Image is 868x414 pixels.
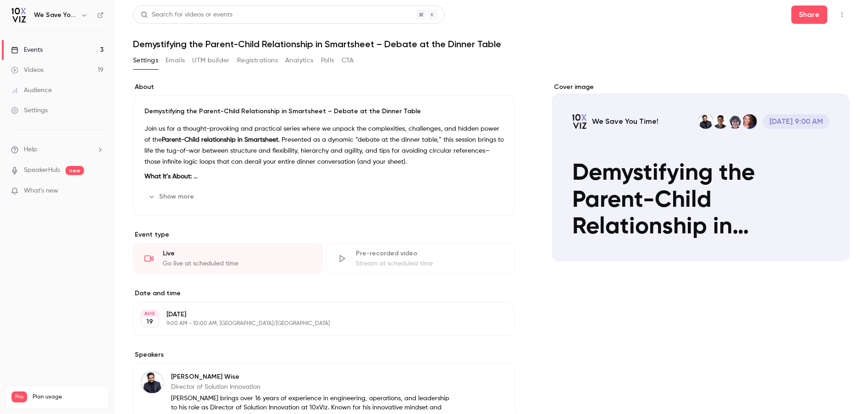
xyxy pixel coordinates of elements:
[133,230,515,239] p: Event type
[11,403,29,411] p: Videos
[133,350,515,359] label: Speakers
[356,249,504,258] div: Pre-recorded video
[356,259,504,268] div: Stream at scheduled time
[133,39,850,50] h1: Demystifying the Parent-Child Relationship in Smartsheet – Debate at the Dinner Table
[34,11,77,20] h6: We Save You Time!
[144,123,504,167] p: Join us for a thought-provoking and practical series where we unpack the complexities, challenges...
[133,289,515,298] label: Date and time
[11,145,104,155] li: help-dropdown-opener
[11,8,26,22] img: We Save You Time!
[141,10,232,20] div: Search for videos or events
[11,45,43,55] div: Events
[237,53,278,68] button: Registrations
[791,6,828,24] button: Share
[24,145,37,155] span: Help
[166,310,467,319] p: [DATE]
[86,403,103,411] p: / 150
[11,66,44,75] div: Videos
[326,243,515,274] div: Pre-recorded videoStream at scheduled time
[193,53,230,68] button: UTM builder
[93,187,104,195] iframe: Noticeable Trigger
[11,392,27,403] span: Pro
[144,189,199,204] button: Show more
[133,53,158,68] button: Settings
[171,372,456,381] p: [PERSON_NAME] Wise
[285,53,314,68] button: Analytics
[33,393,103,401] span: Plan usage
[141,371,163,393] img: Dustin Wise
[86,404,90,409] span: 19
[342,53,354,68] button: CTA
[147,317,154,326] p: 19
[11,106,48,115] div: Settings
[824,236,842,254] button: Demystifying the Parent-Child Relationship in Smartsheet – Debate at the Dinner Table We Save You...
[133,243,322,274] div: LiveGo live at scheduled time
[66,166,84,175] span: new
[552,83,850,261] section: Cover image
[144,107,504,116] p: Demystifying the Parent-Child Relationship in Smartsheet – Debate at the Dinner Table
[166,320,467,327] p: 9:00 AM - 10:00 AM, [GEOGRAPHIC_DATA]/[GEOGRAPHIC_DATA]
[321,53,334,68] button: Polls
[142,310,158,317] div: AUG
[133,83,515,92] label: About
[552,83,850,92] label: Cover image
[171,382,456,392] p: Director of Solution Innovation
[163,249,311,258] div: Live
[474,371,508,386] button: Edit
[11,86,52,95] div: Audience
[144,173,192,180] strong: What It’s About:
[162,137,278,143] strong: Parent-Child relationship in Smartsheet
[24,186,58,196] span: What's new
[163,259,311,268] div: Go live at scheduled time
[166,53,185,68] button: Emails
[24,166,60,175] a: SpeakerHub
